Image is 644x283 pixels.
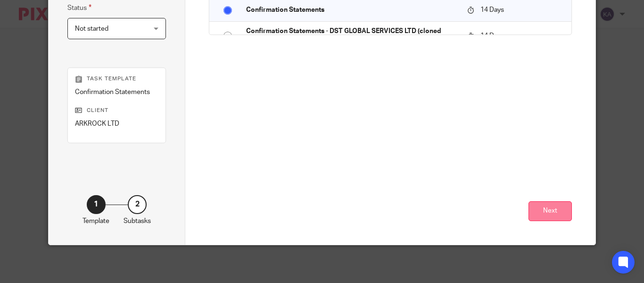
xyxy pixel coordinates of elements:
[83,216,109,226] p: Template
[124,216,151,226] p: Subtasks
[75,119,158,129] p: ARKROCK LTD
[67,2,91,13] label: Status
[128,195,147,214] div: 2
[75,87,158,97] p: Confirmation Statements
[87,195,106,214] div: 1
[75,75,158,83] p: Task template
[75,26,108,32] span: Not started
[75,107,158,114] p: Client
[528,201,572,222] button: Next
[480,7,504,13] span: 14 Days
[246,5,458,15] p: Confirmation Statements
[246,26,458,46] p: Confirmation Statements - DST GLOBAL SERVICES LTD (cloned 13:08:32)
[480,33,504,39] span: 14 Days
